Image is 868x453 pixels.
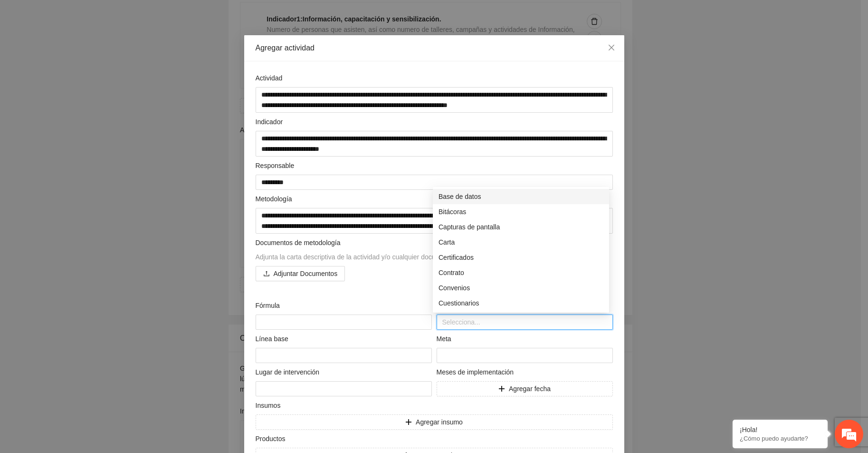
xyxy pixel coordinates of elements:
[439,267,603,278] div: Contrato
[433,295,609,311] div: Cuestionarios
[433,204,609,219] div: Bitácoras
[256,117,286,127] span: Indicador
[256,367,323,377] span: Lugar de intervención
[256,334,292,344] span: Línea base
[740,435,820,442] p: ¿Cómo puedo ayudarte?
[437,334,455,344] span: Meta
[256,160,298,171] span: Responsable
[439,237,603,247] div: Carta
[256,266,345,281] button: uploadAdjuntar Documentos
[433,280,609,295] div: Convenios
[5,260,181,293] textarea: Escriba su mensaje y pulse “Intro”
[274,268,338,279] span: Adjuntar Documentos
[608,44,615,51] span: close
[256,270,345,277] span: uploadAdjuntar Documentos
[263,270,270,278] span: upload
[437,367,517,377] span: Meses de implementación
[256,73,286,83] span: Actividad
[509,384,551,394] span: Agregar fecha
[256,400,285,411] span: Insumos
[439,283,603,293] div: Convenios
[433,235,609,250] div: Carta
[433,189,609,204] div: Base de datos
[433,219,609,235] div: Capturas de pantalla
[256,433,289,444] span: Productos
[256,300,284,311] span: Fórmula
[433,250,609,265] div: Certificados
[498,385,505,393] span: plus
[49,49,160,61] div: Chatee con nosotros ahora
[416,417,463,427] span: Agregar insumo
[599,35,624,61] button: Close
[55,127,131,223] span: Estamos en línea.
[405,419,412,426] span: plus
[256,414,613,430] button: plusAgregar insumo
[439,207,603,217] div: Bitácoras
[156,5,179,28] div: Minimizar ventana de chat en vivo
[439,252,603,263] div: Certificados
[256,253,601,261] span: Adjunta la carta descriptiva de la actividad y/o cualquier documento que sea necesario para enten...
[256,239,341,246] span: Documentos de metodología
[439,298,603,308] div: Cuestionarios
[256,43,613,53] div: Agregar actividad
[439,222,603,232] div: Capturas de pantalla
[256,194,296,204] span: Metodología
[437,381,613,396] button: plusAgregar fecha
[439,191,603,202] div: Base de datos
[740,426,820,433] div: ¡Hola!
[433,265,609,280] div: Contrato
